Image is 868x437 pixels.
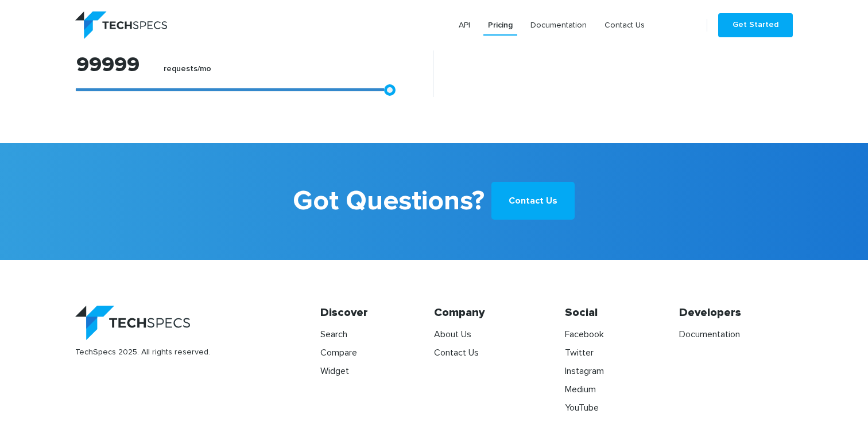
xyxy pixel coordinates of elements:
h4: Discover [320,306,434,323]
a: API [454,15,475,36]
a: Medium [565,385,596,394]
a: Pricing [483,15,517,36]
a: Instagram [565,366,604,376]
h4: Social [565,306,679,323]
label: requests/mo [164,64,211,80]
a: Get Started [718,13,793,37]
a: Search [320,330,347,339]
h4: Company [434,306,548,323]
a: About Us [434,330,471,339]
a: Facebook [565,330,604,339]
b: Got Questions? [293,177,485,225]
a: Compare [320,348,357,357]
a: Contact Us [434,348,479,357]
span: TechSpecs 2025. All rights reserved. [75,340,303,357]
a: YouTube [565,403,599,412]
a: Documentation [526,15,591,36]
img: logo [75,11,167,39]
a: Twitter [565,348,594,357]
h4: Developers [679,306,793,323]
a: Contact Us [600,15,649,36]
a: Widget [320,366,349,376]
a: Documentation [679,330,740,339]
a: Contact Us [491,182,575,220]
